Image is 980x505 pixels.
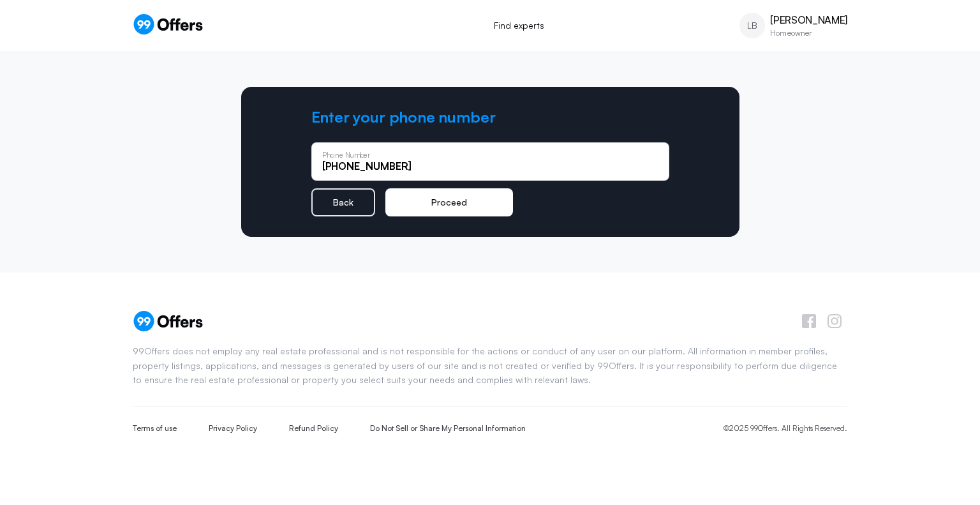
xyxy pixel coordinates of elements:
[480,11,558,40] a: Find experts
[370,423,526,434] a: Do Not Sell or Share My Personal Information
[385,188,513,216] button: Proceed
[209,423,257,434] a: Privacy Policy
[311,107,669,127] h2: Enter your phone number
[133,423,177,434] a: Terms of use
[770,29,847,37] p: Homeowner
[289,423,338,434] a: Refund Policy
[747,19,757,32] span: LB
[311,188,375,216] a: Back
[770,14,847,26] p: [PERSON_NAME]
[133,344,847,387] p: 99Offers does not employ any real estate professional and is not responsible for the actions or c...
[1,482,1,483] img: ct
[724,422,847,434] p: ©2025 99Offers. All Rights Reserved.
